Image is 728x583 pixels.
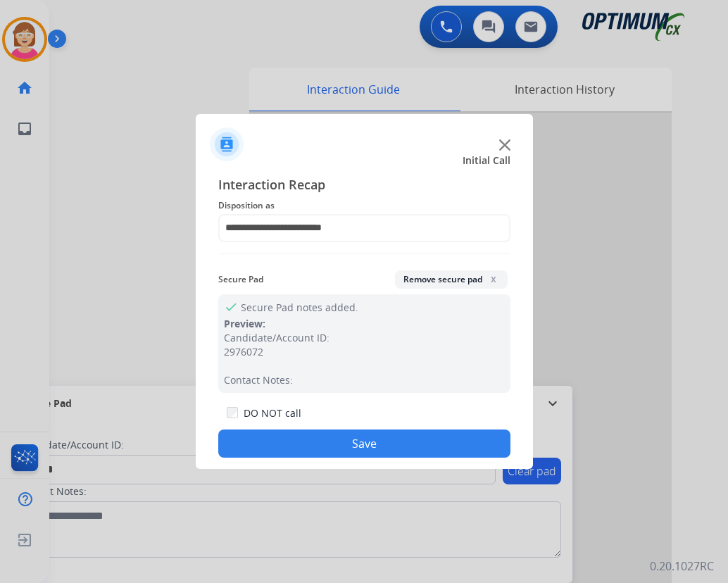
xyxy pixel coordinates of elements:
[210,127,244,161] img: contactIcon
[224,331,505,387] div: Candidate/Account ID: 2976072 Contact Notes:
[224,317,265,330] span: Preview:
[463,153,510,168] span: Initial Call
[395,270,508,289] button: Remove secure padx
[224,300,235,311] mat-icon: check
[244,406,301,420] label: DO NOT call
[650,558,714,575] p: 0.20.1027RC
[218,197,510,214] span: Disposition as
[218,294,510,393] div: Secure Pad notes added.
[218,430,510,458] button: Save
[218,175,510,197] span: Interaction Recap
[488,273,499,284] span: x
[218,253,510,254] img: contact-recap-line.svg
[218,271,263,288] span: Secure Pad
